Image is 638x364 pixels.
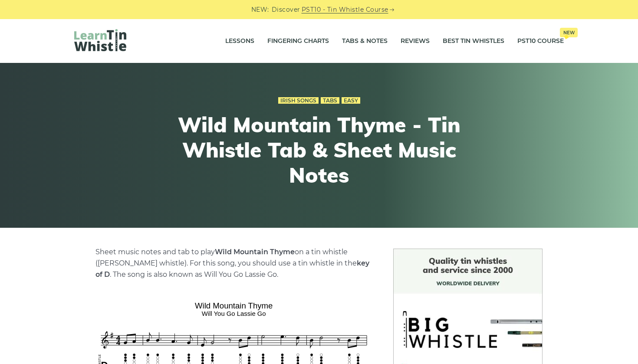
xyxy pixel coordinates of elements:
a: Irish Songs [278,97,319,104]
p: Sheet music notes and tab to play on a tin whistle ([PERSON_NAME] whistle). For this song, you sh... [95,246,372,280]
a: Lessons [225,30,254,52]
a: Fingering Charts [267,30,329,52]
span: New [560,28,578,37]
h1: Wild Mountain Thyme - Tin Whistle Tab & Sheet Music Notes [159,112,479,187]
a: Tabs [321,97,339,104]
a: Tabs & Notes [342,30,388,52]
img: LearnTinWhistle.com [74,29,126,51]
a: Reviews [401,30,430,52]
a: Easy [342,97,360,104]
a: Best Tin Whistles [443,30,504,52]
a: PST10 CourseNew [517,30,564,52]
strong: Wild Mountain Thyme [215,248,295,256]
